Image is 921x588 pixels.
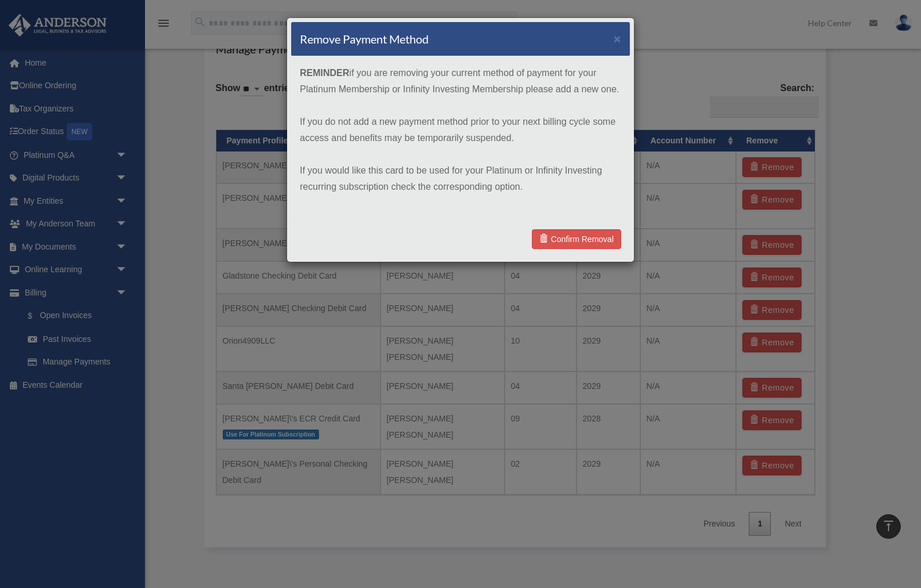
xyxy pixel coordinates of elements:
[291,56,630,220] div: if you are removing your current method of payment for your Platinum Membership or Infinity Inves...
[300,31,429,47] h4: Remove Payment Method
[300,68,349,78] strong: REMINDER
[614,33,621,45] button: ×
[532,229,621,249] a: Confirm Removal
[300,114,621,146] p: If you do not add a new payment method prior to your next billing cycle some access and benefits ...
[300,163,621,195] p: If you would like this card to be used for your Platinum or Infinity Investing recurring subscrip...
